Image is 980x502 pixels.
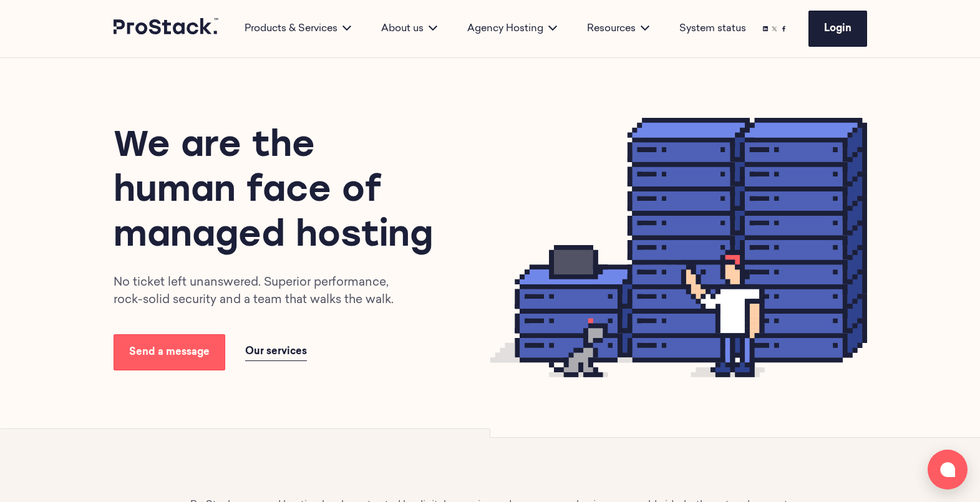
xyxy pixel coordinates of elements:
a: Login [808,11,867,47]
span: Send a message [129,347,210,357]
span: Our services [245,347,307,357]
span: Login [824,24,851,34]
h1: We are the human face of managed hosting [114,125,445,259]
div: Agency Hosting [452,21,572,36]
div: Products & Services [230,21,366,36]
div: Resources [572,21,664,36]
button: Open chat window [928,450,968,490]
p: No ticket left unanswered. Superior performance, rock-solid security and a team that walks the walk. [114,274,412,309]
a: System status [679,21,746,36]
div: About us [366,21,452,36]
a: Prostack logo [114,18,220,39]
a: Our services [245,343,307,361]
a: Send a message [114,334,225,370]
